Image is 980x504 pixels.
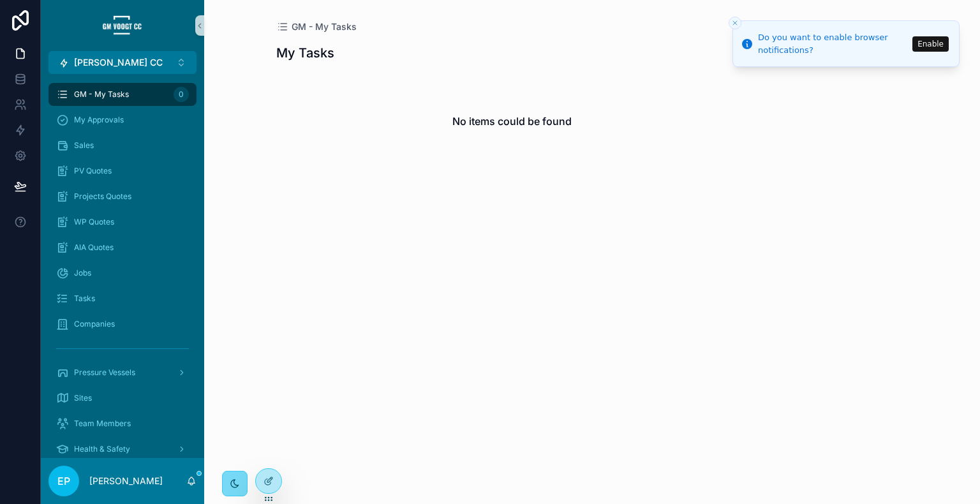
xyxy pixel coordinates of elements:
[74,293,95,304] span: Tasks
[48,83,197,106] a: GM - My Tasks0
[48,211,197,233] a: WP Quotes
[102,15,143,36] img: App logo
[74,115,124,125] span: My Approvals
[74,166,112,176] span: PV Quotes
[912,36,949,52] button: Enable
[74,56,163,69] span: [PERSON_NAME] CC
[48,236,197,259] a: AIA Quotes
[48,134,197,157] a: Sales
[452,114,572,129] h2: No items could be found
[292,20,357,33] span: GM - My Tasks
[276,44,334,62] h1: My Tasks
[89,475,163,487] p: [PERSON_NAME]
[174,87,189,102] div: 0
[74,419,131,429] span: Team Members
[41,74,204,458] div: scrollable content
[729,17,741,29] button: Close toast
[74,268,91,278] span: Jobs
[74,319,115,329] span: Companies
[48,185,197,208] a: Projects Quotes
[48,287,197,310] a: Tasks
[48,262,197,285] a: Jobs
[74,367,135,378] span: Pressure Vessels
[48,159,197,182] a: PV Quotes
[48,387,197,410] a: Sites
[48,51,197,74] button: Select Button
[276,20,357,33] a: GM - My Tasks
[74,242,114,253] span: AIA Quotes
[48,438,197,461] a: Health & Safety
[758,31,909,56] div: Do you want to enable browser notifications?
[48,361,197,384] a: Pressure Vessels
[48,313,197,336] a: Companies
[74,89,129,100] span: GM - My Tasks
[74,444,130,454] span: Health & Safety
[74,140,94,151] span: Sales
[74,191,131,202] span: Projects Quotes
[48,108,197,131] a: My Approvals
[57,473,70,489] span: EP
[74,217,114,227] span: WP Quotes
[74,393,92,403] span: Sites
[48,412,197,435] a: Team Members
